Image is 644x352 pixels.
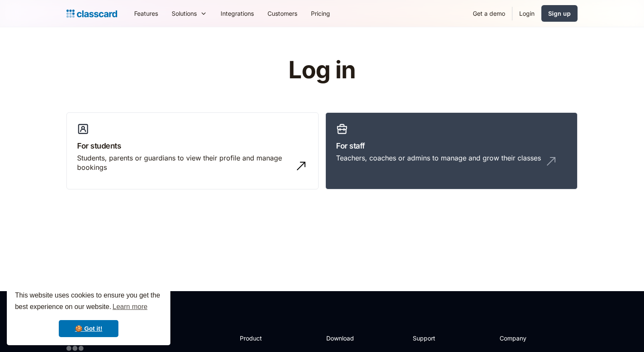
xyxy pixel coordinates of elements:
[548,9,571,18] div: Sign up
[304,4,337,23] a: Pricing
[77,140,308,152] h3: For students
[66,112,319,190] a: For studentsStudents, parents or guardians to view their profile and manage bookings
[466,4,512,23] a: Get a demo
[413,334,447,343] h2: Support
[127,4,165,23] a: Features
[77,153,291,172] div: Students, parents or guardians to view their profile and manage bookings
[240,334,285,343] h2: Product
[500,334,556,343] h2: Company
[214,4,261,23] a: Integrations
[541,5,578,22] a: Sign up
[165,4,214,23] div: Solutions
[261,4,304,23] a: Customers
[15,290,162,313] span: This website uses cookies to ensure you get the best experience on our website.
[172,9,197,18] div: Solutions
[7,282,170,345] div: cookieconsent
[325,112,578,190] a: For staffTeachers, coaches or admins to manage and grow their classes
[336,140,567,152] h3: For staff
[66,8,117,20] a: home
[187,57,457,83] h1: Log in
[326,334,361,343] h2: Download
[59,320,118,337] a: dismiss cookie message
[512,4,541,23] a: Login
[111,300,149,313] a: learn more about cookies
[336,153,541,163] div: Teachers, coaches or admins to manage and grow their classes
